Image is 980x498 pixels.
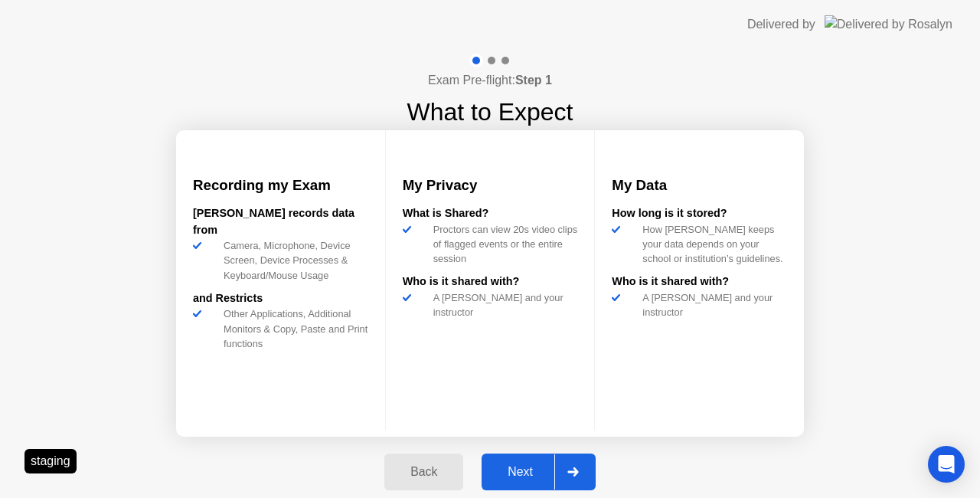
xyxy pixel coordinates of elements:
[193,175,368,196] h3: Recording my Exam
[384,454,463,490] button: Back
[428,71,552,90] h4: Exam Pre-flight:
[612,205,787,222] div: How long is it stored?
[217,306,368,351] div: Other Applications, Additional Monitors & Copy, Paste and Print functions
[193,290,368,307] div: and Restricts
[515,74,552,87] b: Step 1
[486,465,554,479] div: Next
[407,93,573,130] h1: What to Expect
[825,15,952,33] img: Delivered by Rosalyn
[427,290,578,319] div: A [PERSON_NAME] and your instructor
[636,290,787,319] div: A [PERSON_NAME] and your instructor
[612,175,787,196] h3: My Data
[403,175,578,196] h3: My Privacy
[217,238,368,283] div: Camera, Microphone, Device Screen, Device Processes & Keyboard/Mouse Usage
[403,205,578,222] div: What is Shared?
[427,222,578,267] div: Proctors can view 20s video clips of flagged events or the entire session
[636,222,787,267] div: How [PERSON_NAME] keeps your data depends on your school or institution’s guidelines.
[612,274,787,290] div: Who is it shared with?
[403,274,578,290] div: Who is it shared with?
[193,205,368,238] div: [PERSON_NAME] records data from
[389,465,459,479] div: Back
[482,454,596,490] button: Next
[747,15,815,34] div: Delivered by
[928,446,965,483] div: Open Intercom Messenger
[24,449,77,473] div: staging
